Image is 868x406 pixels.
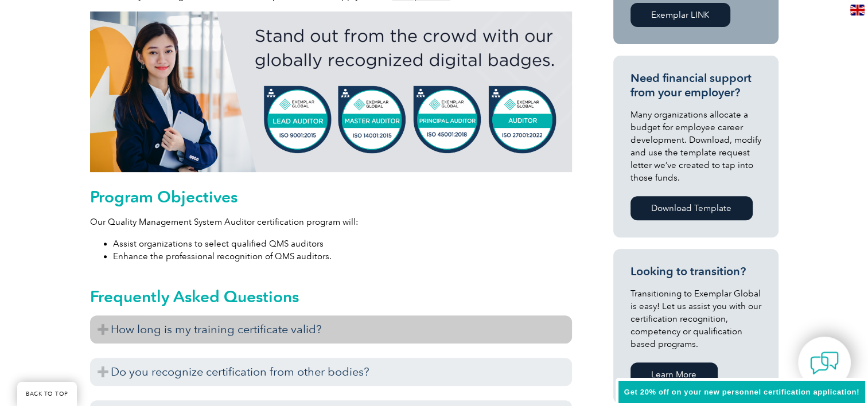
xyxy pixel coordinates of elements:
[630,362,718,387] a: Learn More
[90,315,572,343] h3: How long is my training certificate valid?
[113,250,572,263] li: Enhance the professional recognition of QMS auditors.
[113,237,572,250] li: Assist organizations to select qualified QMS auditors
[630,3,730,27] a: Exemplar LINK
[810,349,839,377] img: contact-chat.png
[90,287,572,306] h2: Frequently Asked Questions
[90,11,572,172] img: badges
[90,188,572,206] h2: Program Objectives
[630,264,761,279] h3: Looking to transition?
[90,216,572,228] p: Our Quality Management System Auditor certification program will:
[624,388,859,396] span: Get 20% off on your new personnel certification application!
[90,358,572,386] h3: Do you recognize certification from other bodies?
[17,382,77,406] a: BACK TO TOP
[630,196,753,220] a: Download Template
[630,71,761,100] h3: Need financial support from your employer?
[630,287,761,350] p: Transitioning to Exemplar Global is easy! Let us assist you with our certification recognition, c...
[850,5,865,15] img: en
[630,108,761,184] p: Many organizations allocate a budget for employee career development. Download, modify and use th...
